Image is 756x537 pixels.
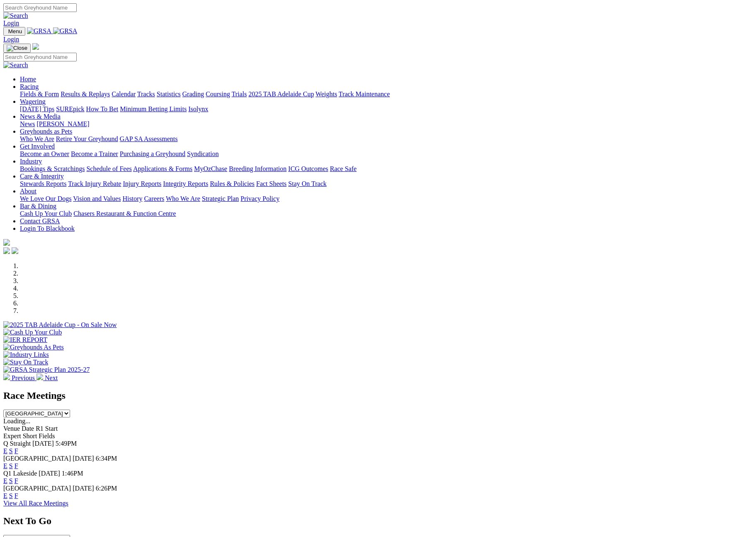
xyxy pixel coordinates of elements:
img: GRSA [27,27,51,35]
img: GRSA [53,27,78,35]
div: News & Media [20,120,753,128]
a: GAP SA Assessments [120,135,178,142]
a: Grading [182,90,204,98]
span: Menu [8,28,22,34]
a: Fields & Form [20,90,59,98]
a: Isolynx [188,105,208,112]
a: SUREpick [56,105,84,112]
a: S [9,492,13,499]
a: Previous [3,374,36,381]
a: S [9,447,13,454]
img: Search [3,12,28,20]
img: chevron-left-pager-white.svg [3,373,10,380]
a: Minimum Betting Limits [120,105,187,112]
a: We Love Our Dogs [20,195,71,202]
a: Wagering [20,98,46,105]
a: Weights [316,90,337,98]
div: Greyhounds as Pets [20,135,753,143]
a: Become an Owner [20,150,69,157]
a: About [20,188,36,195]
img: logo-grsa-white.png [32,43,39,50]
span: Short [23,432,37,439]
a: Statistics [157,90,181,98]
img: GRSA Strategic Plan 2025-27 [3,366,90,373]
span: 6:26PM [96,485,117,492]
div: Get Involved [20,150,753,158]
a: Schedule of Fees [86,165,131,172]
img: Cash Up Your Club [3,329,62,336]
button: Toggle navigation [3,27,25,36]
button: Toggle navigation [3,44,31,53]
a: Tracks [137,90,155,98]
a: Bookings & Scratchings [20,165,85,172]
a: Chasers Restaurant & Function Centre [73,210,176,217]
span: Date [22,425,34,432]
a: News [20,120,35,127]
img: twitter.svg [12,247,18,254]
a: MyOzChase [194,165,227,172]
span: R1 Start [36,425,58,432]
div: Racing [20,90,753,98]
a: E [3,447,7,454]
a: Vision and Values [73,195,121,202]
a: Breeding Information [229,165,287,172]
span: Q Straight [3,440,31,447]
div: About [20,195,753,203]
a: Become a Trainer [71,150,118,157]
a: Login [3,36,19,43]
a: Next [36,374,58,381]
span: Q1 Lakeside [3,470,37,477]
a: Retire Your Greyhound [56,135,118,142]
span: [DATE] [32,440,54,447]
span: 1:46PM [62,470,83,477]
a: View All Race Meetings [3,500,68,507]
a: ICG Outcomes [288,165,328,172]
a: Results & Replays [61,90,110,98]
img: Search [3,61,28,69]
input: Search [3,53,77,61]
span: [GEOGRAPHIC_DATA] [3,455,71,462]
a: Privacy Policy [241,195,280,202]
img: logo-grsa-white.png [3,239,10,246]
span: 5:49PM [56,440,77,447]
h2: Race Meetings [3,390,753,401]
img: Greyhounds As Pets [3,344,64,351]
a: Greyhounds as Pets [20,128,72,135]
a: Track Injury Rebate [68,180,121,187]
span: Previous [12,374,35,381]
a: E [3,492,7,499]
a: Integrity Reports [163,180,208,187]
a: Home [20,76,36,83]
a: Fact Sheets [256,180,287,187]
a: S [9,477,13,484]
a: Syndication [187,150,219,157]
span: [GEOGRAPHIC_DATA] [3,485,71,492]
a: Careers [144,195,164,202]
a: Bar & Dining [20,203,56,210]
span: Next [45,374,58,381]
a: F [15,447,18,454]
a: Coursing [206,90,230,98]
span: [DATE] [73,485,94,492]
div: Care & Integrity [20,180,753,188]
span: Venue [3,425,20,432]
input: Search [3,3,77,12]
img: Stay On Track [3,359,48,366]
a: F [15,477,18,484]
a: F [15,492,18,499]
a: Race Safe [330,165,356,172]
a: Rules & Policies [210,180,255,187]
a: [PERSON_NAME] [36,120,89,127]
div: Bar & Dining [20,210,753,217]
div: Wagering [20,105,753,113]
span: [DATE] [73,455,94,462]
a: Who We Are [166,195,200,202]
img: facebook.svg [3,247,10,254]
a: Industry [20,158,42,165]
a: News & Media [20,113,61,120]
a: 2025 TAB Adelaide Cup [248,90,314,98]
a: Calendar [112,90,136,98]
div: Industry [20,165,753,173]
a: Who We Are [20,135,54,142]
img: chevron-right-pager-white.svg [36,373,43,380]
